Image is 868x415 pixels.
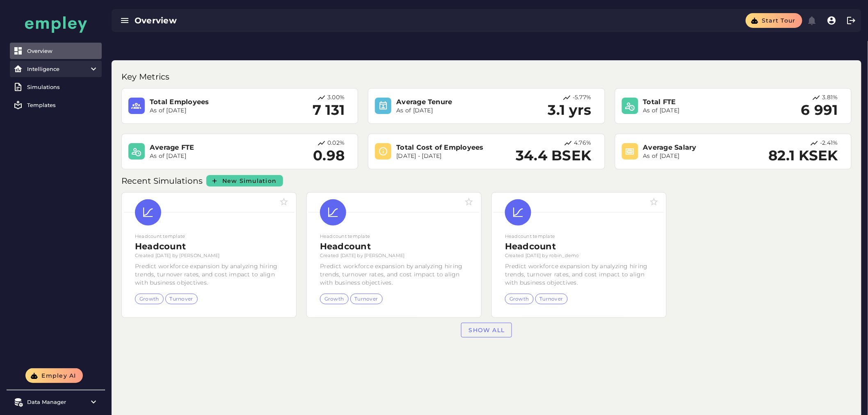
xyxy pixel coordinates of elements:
[574,139,591,148] p: 4.76%
[41,372,76,379] span: Empley AI
[27,48,98,54] div: Overview
[27,399,85,405] div: Data Manager
[461,323,512,337] a: Show all
[643,143,755,152] h3: Average Salary
[222,177,277,185] span: New Simulation
[327,139,345,148] p: 0.02%
[27,66,85,72] div: Intelligence
[150,143,261,152] h3: Average FTE
[27,84,98,90] div: Simulations
[313,102,345,119] h2: 7 131
[468,326,505,334] span: Show all
[25,368,83,383] button: Empley AI
[10,79,102,95] a: Simulations
[396,107,508,115] p: As of [DATE]
[761,17,796,24] span: Start tour
[121,174,205,187] p: Recent Simulations
[10,43,102,59] a: Overview
[150,107,261,115] p: As of [DATE]
[396,152,508,160] p: [DATE] - [DATE]
[396,143,508,152] h3: Total Cost of Employees
[801,102,838,119] h2: 6 991
[121,70,171,83] p: Key Metrics
[135,15,440,26] div: Overview
[150,97,261,107] h3: Total Employees
[769,148,838,164] h2: 82.1 KSEK
[643,97,755,107] h3: Total FTE
[820,139,838,148] p: -2.41%
[313,148,345,164] h2: 0.98
[206,175,283,187] a: New Simulation
[396,97,508,107] h3: Average Tenure
[573,93,592,102] p: -5.77%
[516,148,591,164] h2: 34.4 BSEK
[643,152,755,160] p: As of [DATE]
[10,97,102,113] a: Templates
[548,102,592,119] h2: 3.1 yrs
[746,13,802,28] button: Start tour
[643,107,755,115] p: As of [DATE]
[327,93,345,102] p: 3.00%
[822,93,838,102] p: 3.81%
[27,102,98,108] div: Templates
[150,152,261,160] p: As of [DATE]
